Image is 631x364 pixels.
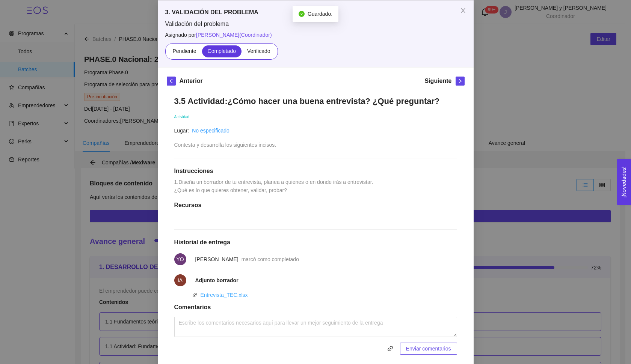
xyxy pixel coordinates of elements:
[453,0,474,21] button: Close
[242,256,299,262] span: marcó como completado
[165,20,466,28] span: Validación del problema
[456,77,465,86] button: right
[400,343,457,355] button: Enviar comentarios
[174,96,457,106] h1: 3.5 Actividad:¿Cómo hacer una buena entrevista? ¿Qué preguntar?
[196,32,272,38] span: [PERSON_NAME] ( Coordinador )
[174,167,457,175] h1: Instrucciones
[460,8,466,14] span: close
[385,346,396,352] span: link
[456,78,464,84] span: right
[406,344,451,353] span: Enviar comentarios
[308,11,332,17] span: Guardado.
[201,292,248,298] a: Entrevista_TEC.xlsx
[247,48,270,54] span: Verificado
[384,343,396,355] button: link
[167,78,175,84] span: left
[195,256,239,262] span: [PERSON_NAME]
[174,239,457,246] h1: Historial de entrega
[165,31,466,39] span: Asignado por
[174,142,276,148] span: Contesta y desarrolla los siguientes incisos.
[174,115,190,119] span: Actividad
[180,77,203,86] h5: Anterior
[174,126,189,135] article: Lugar:
[165,8,466,17] h5: 3. VALIDACIÓN DEL PROBLEMA
[208,48,236,54] span: Completado
[174,202,457,209] h1: Recursos
[617,159,631,205] button: Open Feedback Widget
[178,274,183,286] span: IA
[424,77,451,86] h5: Siguiente
[192,292,198,298] span: link
[167,77,176,86] button: left
[299,11,305,17] span: check-circle
[174,179,375,193] span: 1.Diseña un borrador de tu entrevista, planea a quienes o en donde irás a entrevistar. ¿Qué es lo...
[172,48,196,54] span: Pendiente
[192,128,229,134] a: No especificado
[176,253,184,265] span: YO
[174,304,457,311] h1: Comentarios
[384,346,396,352] span: link
[195,277,239,283] strong: Adjunto borrador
